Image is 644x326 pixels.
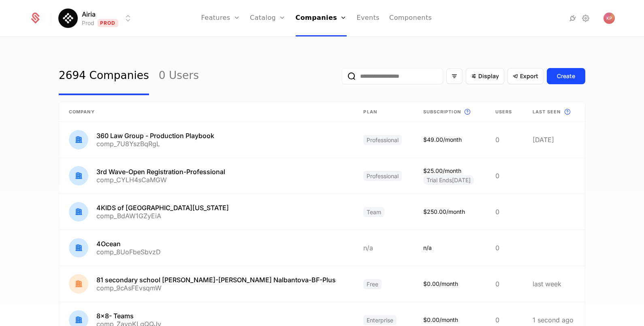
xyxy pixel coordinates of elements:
a: 2694 Companies [59,57,149,95]
span: Last seen [533,109,561,115]
button: Display [466,68,504,84]
button: Open user button [603,13,615,24]
div: Create [557,72,575,80]
button: Select environment [61,9,133,27]
span: Display [478,72,499,80]
th: Users [486,102,523,122]
th: Plan [354,102,413,122]
span: Airia [82,9,96,19]
span: Subscription [423,109,461,115]
div: Prod [82,19,94,27]
a: Integrations [568,13,578,23]
button: Filter options [446,68,463,84]
span: Export [520,72,538,80]
a: Settings [581,13,591,23]
button: Export [508,68,544,84]
span: Prod [98,19,118,27]
th: Company [59,102,354,122]
img: Katrina Peek [603,13,615,24]
img: Airia [58,9,78,28]
button: Create [547,68,585,84]
a: 0 Users [159,57,199,95]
